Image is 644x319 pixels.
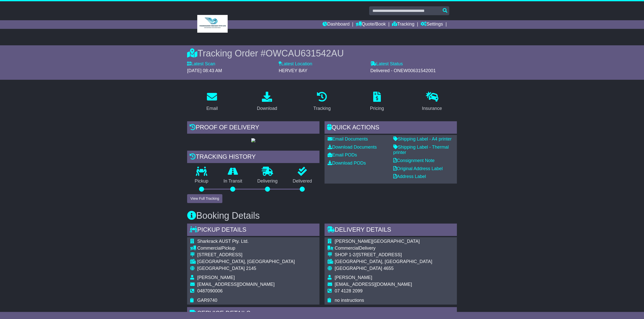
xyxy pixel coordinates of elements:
a: Download [254,90,280,114]
a: Shipping Label - Thermal printer [393,145,449,155]
p: Delivering [250,178,285,184]
button: View Full Tracking [187,194,222,203]
div: SHOP 1-2/[STREET_ADDRESS] [335,252,432,258]
p: Delivered [285,178,320,184]
span: [PERSON_NAME][GEOGRAPHIC_DATA] [335,239,420,244]
a: Address Label [393,174,426,179]
span: 07 4128 2099 [335,288,363,293]
div: Tracking [313,105,331,112]
a: Email Documents [328,136,368,142]
label: Latest Status [370,61,403,67]
a: Download PODs [328,161,366,166]
a: Tracking [392,20,414,29]
span: Delivered - ONEW00631542001 [370,68,436,73]
a: Email [203,90,221,114]
div: [GEOGRAPHIC_DATA], [GEOGRAPHIC_DATA] [197,259,295,265]
div: Email [206,105,218,112]
a: Shipping Label - A4 printer [393,136,452,142]
span: 2145 [246,266,256,271]
span: [DATE] 08:43 AM [187,68,222,73]
div: Insurance [422,105,442,112]
div: Pickup Details [187,224,319,237]
span: no instructions [335,298,364,303]
div: Pickup [197,246,295,251]
a: Settings [421,20,443,29]
span: OWCAU631542AU [266,48,344,58]
p: In Transit [216,178,250,184]
a: Dashboard [323,20,350,29]
span: Sharkrack AUST Pty. Ltd. [197,239,248,244]
div: Proof of Delivery [187,121,319,135]
div: Download [257,105,277,112]
a: Pricing [367,90,387,114]
div: Delivery Details [325,224,457,237]
img: GetPodImage [251,138,255,142]
div: Tracking Order # [187,48,457,59]
div: [STREET_ADDRESS] [197,252,295,258]
a: Tracking [310,90,334,114]
a: Insurance [419,90,445,114]
span: [PERSON_NAME] [197,275,235,280]
a: Download Documents [328,145,377,150]
span: HERVEY BAY [279,68,307,73]
span: Commercial [335,246,359,251]
div: Tracking history [187,151,319,164]
span: [EMAIL_ADDRESS][DOMAIN_NAME] [335,282,412,287]
div: Pricing [370,105,384,112]
span: [EMAIL_ADDRESS][DOMAIN_NAME] [197,282,275,287]
label: Latest Scan [187,61,215,67]
label: Latest Location [279,61,312,67]
span: 0487090006 [197,288,223,293]
a: Original Address Label [393,166,443,171]
div: Quick Actions [325,121,457,135]
span: 4655 [383,266,393,271]
a: Quote/Book [356,20,386,29]
div: [GEOGRAPHIC_DATA], [GEOGRAPHIC_DATA] [335,259,432,265]
div: Delivery [335,246,432,251]
span: [GEOGRAPHIC_DATA] [335,266,382,271]
span: Commercial [197,246,222,251]
a: Consignment Note [393,158,435,163]
h3: Booking Details [187,211,457,221]
span: [GEOGRAPHIC_DATA] [197,266,245,271]
span: GAR9740 [197,298,217,303]
span: [PERSON_NAME] [335,275,372,280]
p: Pickup [187,178,216,184]
a: Email PODs [328,152,357,157]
